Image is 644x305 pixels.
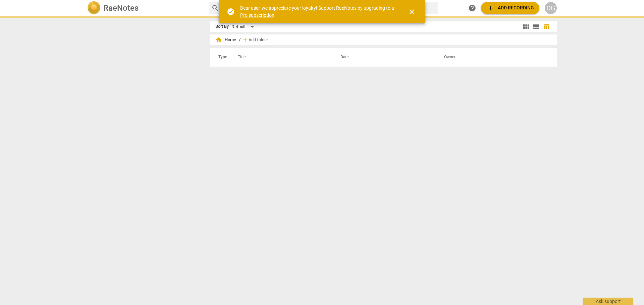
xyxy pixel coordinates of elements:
th: Owner [436,48,550,67]
span: search [211,4,219,12]
span: add [486,4,494,12]
button: Table view [541,22,551,32]
span: Add recording [486,4,534,12]
img: Logo [87,1,101,15]
button: Tile view [521,22,531,32]
button: Close [404,4,420,20]
th: Title [230,48,332,67]
div: Dear user, we appreciate your loyalty! Support RaeNotes by upgrading to a [240,5,396,18]
a: LogoRaeNotes [87,1,203,15]
span: add [242,36,249,43]
span: home [215,36,222,43]
div: Ask support [583,298,633,305]
span: help [468,4,476,12]
button: Upload [481,2,539,14]
span: view_module [522,23,530,31]
button: DG [545,2,557,14]
span: view_list [532,23,540,31]
div: Default [231,21,256,32]
div: Sort By [215,24,229,29]
span: / [239,37,240,43]
h2: RaeNotes [103,3,139,13]
th: Date [332,48,436,67]
span: Home [215,36,236,43]
span: table_chart [543,23,550,30]
span: check_circle [227,8,235,16]
a: Pro subscription [240,12,274,18]
button: List view [531,22,541,32]
span: close [408,8,416,16]
th: Type [213,48,230,67]
a: Help [466,2,478,14]
span: Add folder [249,37,268,43]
